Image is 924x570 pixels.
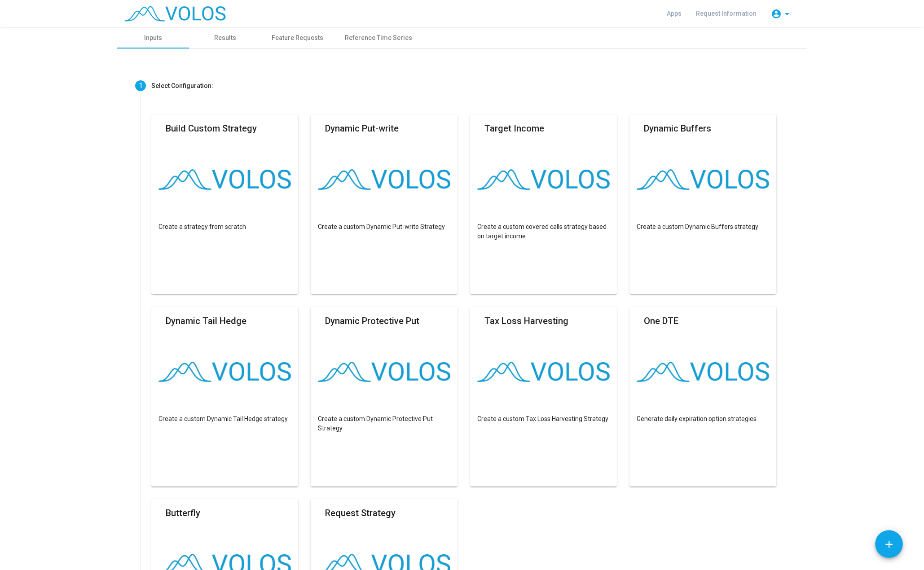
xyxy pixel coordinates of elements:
[696,10,757,17] span: Request Information
[325,506,396,520] mat-card-title: Request Strategy
[644,122,711,135] mat-card-title: Dynamic Buffers
[637,169,769,190] img: logo.png
[637,414,769,424] p: Generate daily expiration option strategies
[883,539,895,550] mat-icon: add
[771,9,782,19] mat-icon: account_circle
[158,169,291,190] img: logo.png
[477,222,610,241] p: Create a custom covered calls strategy based on target income
[689,5,764,22] a: Request Information
[139,81,143,90] span: 1
[477,414,610,424] p: Create a custom Tax Loss Harvesting Strategy
[325,122,399,135] mat-card-title: Dynamic Put-write
[158,362,291,382] img: logo.png
[477,362,610,382] img: logo.png
[214,33,236,43] div: Results
[158,222,291,232] p: Create a strategy from scratch
[667,10,682,17] span: Apps
[318,362,450,382] img: logo.png
[875,530,903,558] button: Add icon
[660,5,689,22] a: Apps
[272,33,323,43] div: Feature Requests
[166,314,246,328] mat-card-title: Dynamic Tail Hedge
[158,414,291,424] p: Create a custom Dynamic Tail Hedge strategy
[644,314,678,328] mat-card-title: One DTE
[782,9,792,19] mat-icon: arrow_drop_down
[151,81,213,91] div: Select Configuration:
[477,169,610,190] img: logo.png
[637,222,769,232] p: Create a custom Dynamic Buffers strategy
[345,33,412,43] div: Reference Time Series
[318,222,450,232] p: Create a custom Dynamic Put-write Strategy
[484,314,568,328] mat-card-title: Tax Loss Harvesting
[325,314,419,328] mat-card-title: Dynamic Protective Put
[637,362,769,382] img: logo.png
[166,122,257,135] mat-card-title: Build Custom Strategy
[318,414,450,433] p: Create a custom Dynamic Protective Put Strategy
[484,122,544,135] mat-card-title: Target Income
[144,33,162,43] div: Inputs
[318,169,450,190] img: logo.png
[166,506,200,520] mat-card-title: Butterfly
